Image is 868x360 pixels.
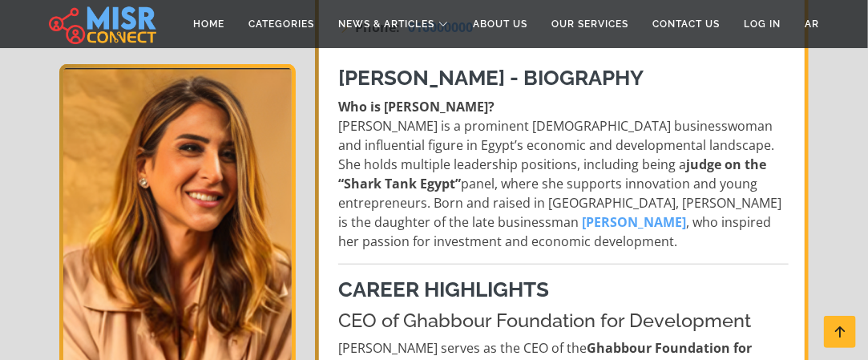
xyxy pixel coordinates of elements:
[793,9,831,39] a: AR
[640,9,732,39] a: Contact Us
[236,9,326,39] a: Categories
[338,66,789,91] h3: [PERSON_NAME] - Biography
[539,9,640,39] a: Our Services
[338,97,789,251] p: [PERSON_NAME] is a prominent [DEMOGRAPHIC_DATA] businesswoman and influential figure in Egypt’s e...
[181,9,236,39] a: Home
[338,156,766,192] strong: judge on the “Shark Tank Egypt”
[732,9,793,39] a: Log in
[338,277,789,302] h3: Career Highlights
[338,98,495,115] strong: Who is [PERSON_NAME]?
[579,213,686,231] a: [PERSON_NAME]
[338,309,789,332] h4: CEO of Ghabbour Foundation for Development
[338,17,434,31] span: News & Articles
[49,4,156,44] img: main.misr_connect
[582,213,686,231] strong: [PERSON_NAME]
[326,9,461,39] a: News & Articles
[461,9,539,39] a: About Us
